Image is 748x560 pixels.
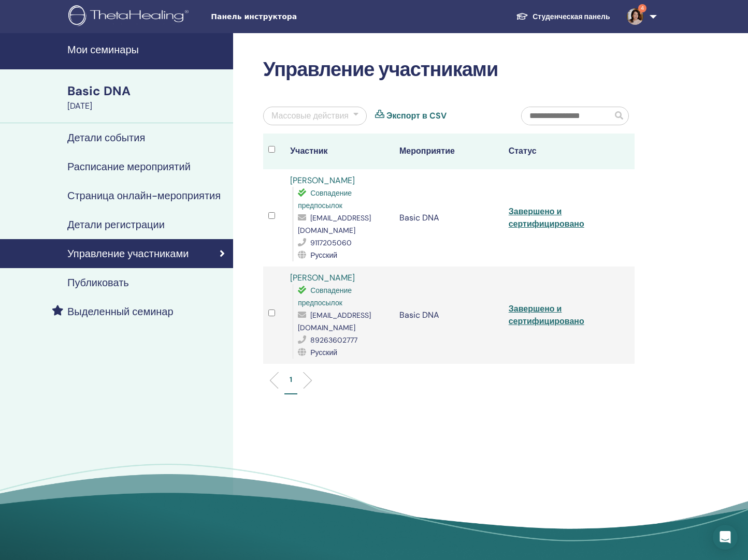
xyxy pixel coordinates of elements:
th: Участник [285,134,394,169]
th: Статус [504,134,613,169]
p: 1 [290,374,292,385]
a: Завершено и сертифицировано [509,303,584,327]
div: Массовые действия [271,110,349,122]
div: Open Intercom Messenger [713,525,738,550]
span: [EMAIL_ADDRESS][DOMAIN_NAME] [298,213,371,235]
h4: Публиковать [67,276,129,289]
a: Студенческая панель [508,7,618,26]
img: default.jpg [627,8,643,25]
span: Совпадение предпосылок [298,188,352,210]
h4: Расписание мероприятий [67,160,191,173]
a: [PERSON_NAME] [290,272,355,283]
span: 9117205060 [310,238,352,247]
span: Русский [310,348,337,357]
div: Basic DNA [67,82,227,100]
td: Basic DNA [394,267,504,364]
h4: Детали регистрации [67,218,165,231]
span: [EMAIL_ADDRESS][DOMAIN_NAME] [298,311,371,332]
h4: Управление участниками [67,247,189,260]
h4: Детали события [67,131,145,144]
h4: Мои семинары [67,43,227,56]
h4: Страница онлайн-мероприятия [67,189,221,202]
td: Basic DNA [394,169,504,267]
a: Экспорт в CSV [386,110,447,122]
a: Завершено и сертифицировано [509,206,584,229]
h2: Управление участниками [263,58,635,82]
div: [DATE] [67,100,227,112]
img: logo.png [68,5,192,28]
span: 4 [638,4,646,12]
a: Basic DNA[DATE] [61,82,233,112]
span: Панель инструктора [211,11,366,22]
img: graduation-cap-white.svg [516,12,528,21]
span: Совпадение предпосылок [298,286,352,307]
th: Мероприятие [394,134,504,169]
a: [PERSON_NAME] [290,175,355,186]
span: Русский [310,250,337,260]
span: 89263602777 [310,335,357,345]
h4: Выделенный семинар [67,305,174,318]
